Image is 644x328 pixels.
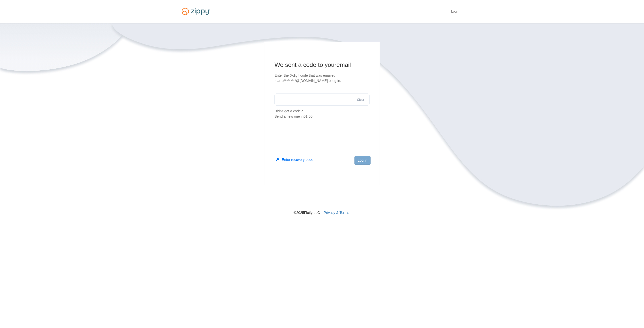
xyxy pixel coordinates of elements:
[354,156,371,165] button: Log in
[179,6,213,17] img: Logo
[179,185,465,215] nav: © 2025 Floify LLC
[324,211,349,215] a: Privacy & Terms
[274,114,370,119] div: Send a new one in 01:00
[355,98,366,102] button: Clear
[274,109,370,119] p: Didn't get a code?
[451,10,459,15] a: Login
[274,73,370,83] p: Enter the 6-digit code that was emailed to arro*********@[DOMAIN_NAME] to log in.
[274,61,370,69] h1: We sent a code to your email
[276,157,313,162] button: Enter recovery code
